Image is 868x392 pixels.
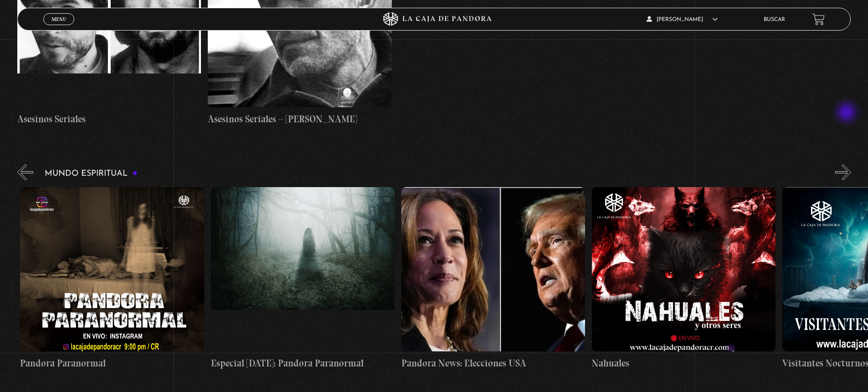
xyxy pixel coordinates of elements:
span: [PERSON_NAME] [647,17,718,22]
a: Especial [DATE]: Pandora Paranormal [211,187,395,371]
h4: Asesinos Seriales [17,112,201,126]
span: Cerrar [48,24,70,31]
a: View your shopping cart [812,13,825,26]
a: Pandora News: Elecciones USA [401,187,585,371]
h4: Nahuales [592,356,776,371]
h4: Asesinos Seriales – [PERSON_NAME] [208,112,391,126]
h4: Pandora News: Elecciones USA [401,356,585,371]
a: Pandora Paranormal [20,187,204,371]
a: Buscar [764,17,785,22]
h4: Pandora Paranormal [20,356,204,371]
a: Nahuales [592,187,776,371]
h4: Especial [DATE]: Pandora Paranormal [211,356,395,371]
h3: Mundo Espiritual [45,169,138,178]
span: Menu [51,16,67,22]
button: Next [835,164,851,180]
button: Previous [17,164,33,180]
